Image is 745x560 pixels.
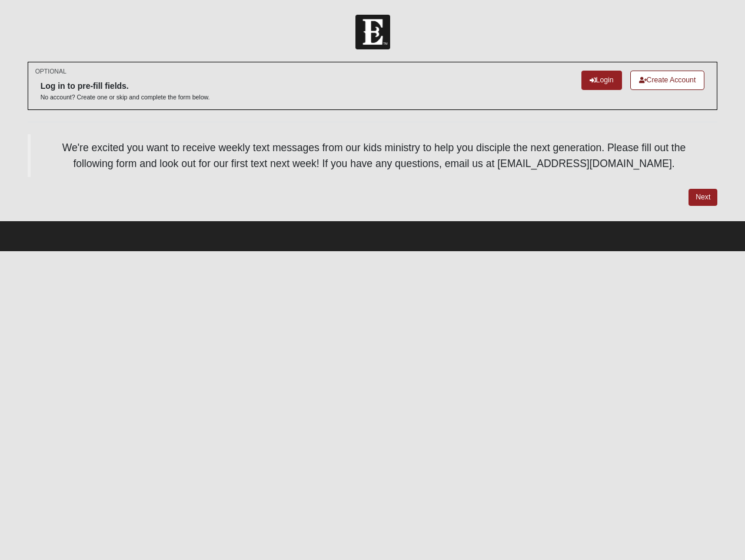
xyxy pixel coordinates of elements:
[630,71,705,90] a: Create Account
[35,67,66,76] small: OPTIONAL
[689,189,717,206] a: Next
[41,81,210,91] h6: Log in to pre-fill fields.
[581,71,622,90] a: Login
[41,93,210,102] p: No account? Create one or skip and complete the form below.
[355,15,390,49] img: Church of Eleven22 Logo
[28,134,718,177] blockquote: We're excited you want to receive weekly text messages from our kids ministry to help you discipl...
